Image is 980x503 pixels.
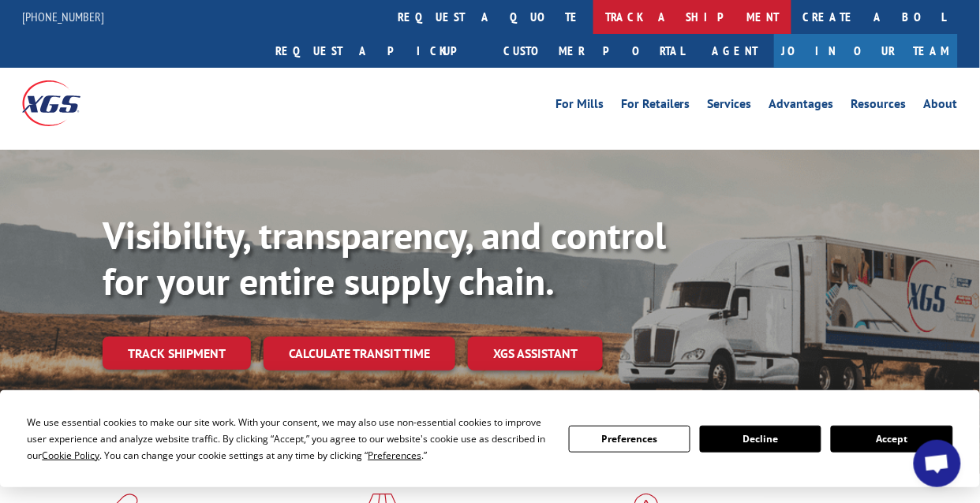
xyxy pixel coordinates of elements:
a: Agent [697,34,774,68]
a: Calculate transit time [264,337,455,371]
a: For Retailers [621,98,690,115]
div: We use essential cookies to make our site work. With your consent, we may also use non-essential ... [27,414,549,464]
a: Track shipment [103,337,251,370]
a: [PHONE_NUMBER] [22,9,104,24]
a: Customer Portal [492,34,697,68]
button: Preferences [569,426,690,453]
a: For Mills [555,98,604,115]
span: Cookie Policy [42,449,99,462]
b: Visibility, transparency, and control for your entire supply chain. [103,211,666,305]
a: Join Our Team [774,34,958,68]
a: Request a pickup [264,34,492,68]
span: Preferences [368,449,421,462]
a: Services [708,98,752,115]
div: Open chat [914,440,961,487]
a: XGS ASSISTANT [468,337,603,371]
a: Resources [851,98,907,115]
button: Accept [831,426,952,453]
button: Decline [700,426,821,453]
a: About [924,98,958,115]
a: Advantages [769,98,834,115]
